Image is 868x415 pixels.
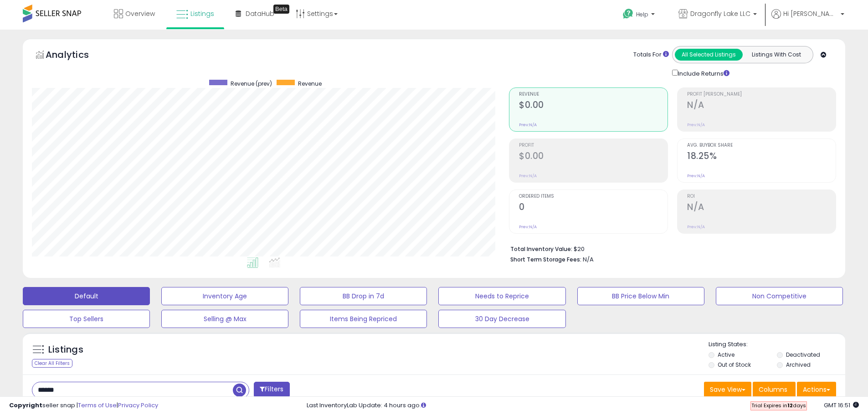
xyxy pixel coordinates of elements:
label: Deactivated [786,351,820,359]
span: Revenue [298,80,322,87]
small: Prev: N/A [687,122,705,128]
label: Active [718,351,734,359]
strong: Copyright [9,401,42,410]
span: Overview [125,9,155,18]
h5: Analytics [46,48,107,63]
h2: $0.00 [519,100,668,112]
a: Privacy Policy [118,401,158,410]
button: BB Drop in 7d [300,287,427,305]
button: Listings With Cost [742,49,810,61]
button: All Selected Listings [675,49,743,61]
div: Include Returns [665,68,740,78]
small: Prev: N/A [519,224,537,230]
h2: 0 [519,202,668,214]
button: 30 Day Decrease [438,310,565,328]
button: Non Competitive [716,287,843,305]
span: Listings [190,9,214,18]
h2: N/A [687,202,836,214]
span: Profit [PERSON_NAME] [687,92,836,97]
button: Filters [254,382,289,398]
span: Help [636,10,648,18]
h5: Listings [48,343,83,356]
span: Hi [PERSON_NAME] [783,9,838,18]
i: Get Help [622,8,634,20]
span: Revenue [519,92,668,97]
span: N/A [583,255,594,264]
span: Avg. Buybox Share [687,143,836,148]
label: Out of Stock [718,361,751,369]
span: Revenue (prev) [231,80,272,87]
div: Totals For [633,51,669,59]
span: Columns [759,385,787,394]
span: Dragonfly Lake LLC [690,9,750,18]
h2: $0.00 [519,151,668,163]
span: 2025-09-9 16:51 GMT [824,401,859,410]
button: Inventory Age [161,287,288,305]
span: DataHub [246,9,274,18]
button: BB Price Below Min [577,287,704,305]
button: Selling @ Max [161,310,288,328]
a: Hi [PERSON_NAME] [771,9,844,30]
button: Default [23,287,150,305]
b: Total Inventory Value: [510,245,572,253]
b: 12 [787,402,793,409]
small: Prev: N/A [687,173,705,179]
div: seller snap | | [9,401,158,410]
b: Short Term Storage Fees: [510,256,581,263]
small: Prev: N/A [687,224,705,230]
h2: N/A [687,100,836,112]
small: Prev: N/A [519,173,537,179]
div: Last InventoryLab Update: 4 hours ago. [307,401,859,410]
span: Profit [519,143,668,148]
button: Needs to Reprice [438,287,565,305]
a: Terms of Use [78,401,117,410]
button: Columns [753,382,796,397]
div: Tooltip anchor [273,5,289,14]
a: Help [616,1,664,30]
span: Ordered Items [519,194,668,199]
button: Actions [797,382,836,397]
button: Items Being Repriced [300,310,427,328]
h2: 18.25% [687,151,836,163]
label: Archived [786,361,811,369]
span: ROI [687,194,836,199]
small: Prev: N/A [519,122,537,128]
span: Trial Expires in days [751,402,806,409]
div: Clear All Filters [32,359,72,368]
button: Top Sellers [23,310,150,328]
p: Listing States: [709,340,845,349]
li: $20 [510,243,829,254]
button: Save View [704,382,751,397]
